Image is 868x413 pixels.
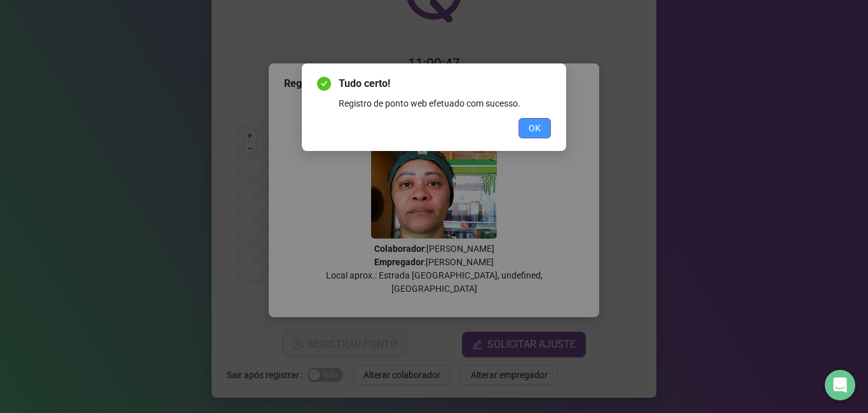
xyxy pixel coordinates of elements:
[529,121,541,135] span: OK
[317,77,331,91] span: check-circle
[339,96,551,110] div: Registro de ponto web efetuado com sucesso.
[825,370,855,400] div: Open Intercom Messenger
[339,76,551,91] span: Tudo certo!
[519,118,551,138] button: OK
